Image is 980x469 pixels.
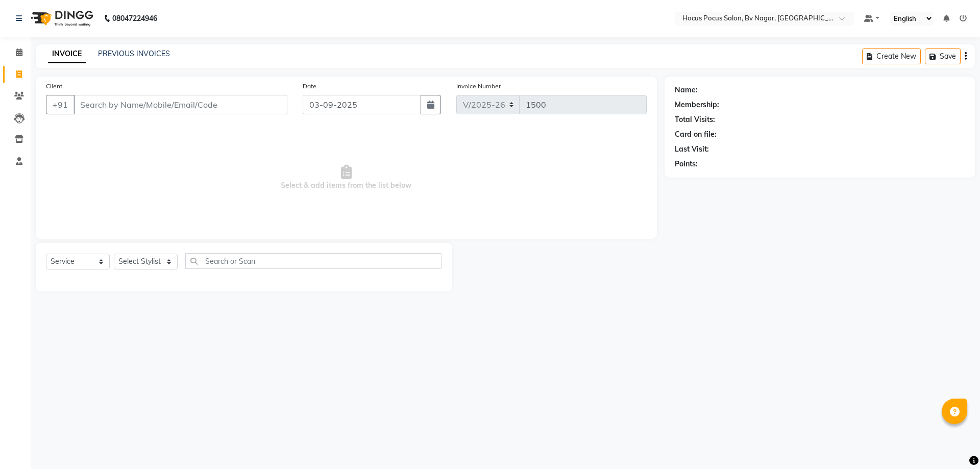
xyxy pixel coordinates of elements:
button: +91 [46,95,75,114]
div: Last Visit: [675,144,709,155]
label: Invoice Number [456,82,501,91]
div: Name: [675,85,698,95]
b: 08047224946 [112,4,157,33]
input: Search or Scan [185,253,442,269]
input: Search by Name/Mobile/Email/Code [73,95,287,114]
button: Save [925,48,961,64]
img: logo [26,4,96,33]
label: Client [46,82,62,91]
button: Create New [862,48,921,64]
div: Total Visits: [675,114,715,125]
div: Points: [675,159,698,169]
div: Membership: [675,100,719,110]
label: Date [303,82,316,91]
a: INVOICE [48,45,86,63]
iframe: chat widget [937,428,970,459]
a: PREVIOUS INVOICES [98,49,170,58]
div: Card on file: [675,129,717,140]
span: Select & add items from the list below [46,127,647,229]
